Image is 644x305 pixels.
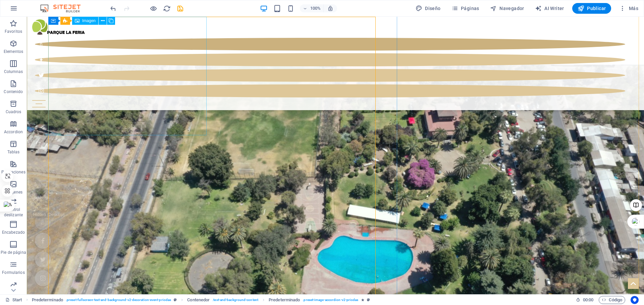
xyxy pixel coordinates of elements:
[82,19,96,23] span: Imagen
[176,4,184,12] button: save
[149,4,157,12] button: Haz clic para salir del modo de previsualización y seguir editando
[451,5,479,12] span: Páginas
[631,296,639,304] button: Usercentrics
[487,3,527,14] button: Navegador
[174,298,177,302] i: Este elemento es un preajuste personalizable
[361,298,364,302] i: El elemento contiene una animación
[163,5,171,12] i: Volver a cargar página
[578,5,606,12] span: Publicar
[588,297,589,302] span: :
[109,4,117,12] button: undo
[5,29,22,34] p: Favoritos
[413,3,443,14] button: Diseño
[39,4,89,12] img: Editor Logo
[303,296,358,304] span: . preset-image-accordion-v2-priodas
[32,296,63,304] span: Haz clic para seleccionar y doble clic para editar
[66,296,171,304] span: . preset-fullscreen-text-and-background-v2-decoration-event-priodas
[109,5,117,12] i: Deshacer: Cambiar leyenda de la imagen (Ctrl+Z)
[535,5,564,12] span: AI Writer
[4,69,23,74] p: Columnas
[212,296,258,304] span: . text-and-background-content
[532,3,567,14] button: AI Writer
[490,5,524,12] span: Navegador
[1,169,25,175] p: Prestaciones
[310,4,321,12] h6: 100%
[367,298,370,302] i: Este elemento es un preajuste personalizable
[4,189,22,195] p: Imágenes
[416,5,441,12] span: Diseño
[4,49,23,54] p: Elementos
[187,296,210,304] span: Haz clic para seleccionar y doble clic para editar
[449,3,482,14] button: Páginas
[583,296,593,304] span: 00 00
[4,129,23,135] p: Accordion
[32,296,370,304] nav: breadcrumb
[7,149,20,155] p: Tablas
[616,3,641,14] button: Más
[5,296,22,304] a: Haz clic para cancelar la selección y doble clic para abrir páginas
[619,5,638,12] span: Más
[6,109,21,115] p: Cuadros
[2,270,24,275] p: Formularios
[1,250,26,255] p: Pie de página
[2,230,25,235] p: Encabezado
[4,89,23,94] p: Contenido
[300,4,324,12] button: 100%
[576,296,594,304] h6: Tiempo de la sesión
[572,3,611,14] button: Publicar
[176,5,184,12] i: Guardar (Ctrl+S)
[602,296,622,304] span: Código
[163,4,171,12] button: reload
[327,5,333,11] i: Al redimensionar, ajustar el nivel de zoom automáticamente para ajustarse al dispositivo elegido.
[269,296,300,304] span: Haz clic para seleccionar y doble clic para editar
[599,296,625,304] button: Código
